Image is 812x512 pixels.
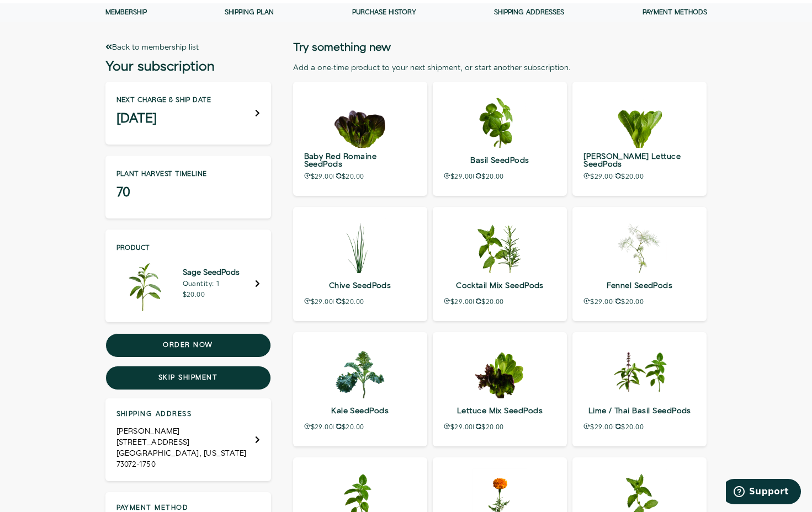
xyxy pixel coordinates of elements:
p: $29.00 $20.00 [304,423,416,431]
img: chive-seedpods-2 [332,218,388,273]
p: $29.00 $20.00 [583,173,696,180]
p: Baby Red Romaine SeedPods [304,152,416,168]
p: $29.00 $20.00 [444,173,556,180]
a: Membership [105,8,147,17]
a: Back to membership list [105,42,199,53]
div: [PERSON_NAME] [116,426,255,437]
p: $29.00 $20.00 [583,423,696,431]
h4: Shipping address [116,409,255,419]
p: [PERSON_NAME] Lettuce SeedPods [583,152,696,168]
p: $29.00 $20.00 [444,423,556,431]
img: Sage SeedPods [116,256,172,311]
p: Next charge & ship date [116,97,211,104]
div: Edit Product [105,230,271,322]
button: Skip shipment [105,366,271,390]
div: Next charge & ship date [DATE] [105,82,271,145]
a: Payment methods [643,8,707,17]
div: [GEOGRAPHIC_DATA], [US_STATE] 73072-1750 [116,448,255,470]
p: Fennel SeedPods [583,278,696,294]
p: Kale SeedPods [304,403,416,419]
p: $20.00 [183,292,240,298]
h2: Try something new [293,42,707,53]
p: Lettuce Mix SeedPods [444,403,556,419]
p: $29.00 $20.00 [304,173,416,180]
img: kale-seedpods [332,343,388,398]
h5: Sage SeedPods [183,269,240,276]
p: Product [116,245,260,252]
a: Shipping addresses [494,8,564,17]
a: Purchase history [352,8,416,17]
p: Basil SeedPods [444,152,556,168]
p: $29.00 $20.00 [583,298,696,306]
p: $29.00 $20.00 [444,298,556,306]
p: Chive SeedPods [304,278,416,294]
h3: [DATE] [116,113,211,124]
img: cocktail-mix-seedpods [472,218,527,273]
h3: Your subscription [105,61,271,72]
p: Lime / Thai Basil SeedPods [583,403,696,419]
img: basil-seedpods-2 [472,93,527,148]
img: herb-combo-seedpods [612,343,667,398]
p: Cocktail Mix SeedPods [444,278,556,294]
a: Shipping Plan [225,8,274,17]
img: lettuce-mix-seedpods [472,343,527,398]
div: Add a one-time product to your next shipment, or start another subscription. [293,62,707,73]
img: baby-red-romaine-seedpods-1 [332,93,388,148]
iframe: Opens a widget where you can find more information [726,479,801,506]
div: Shipping address [105,398,271,481]
p: Quantity: 1 [183,281,240,287]
img: bibb-lettuce-seedpods-2 [612,93,667,148]
img: fennel-seedpods-2 [612,218,667,273]
button: Order now [105,333,271,358]
div: [STREET_ADDRESS] [116,437,255,448]
p: $29.00 $20.00 [304,298,416,306]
